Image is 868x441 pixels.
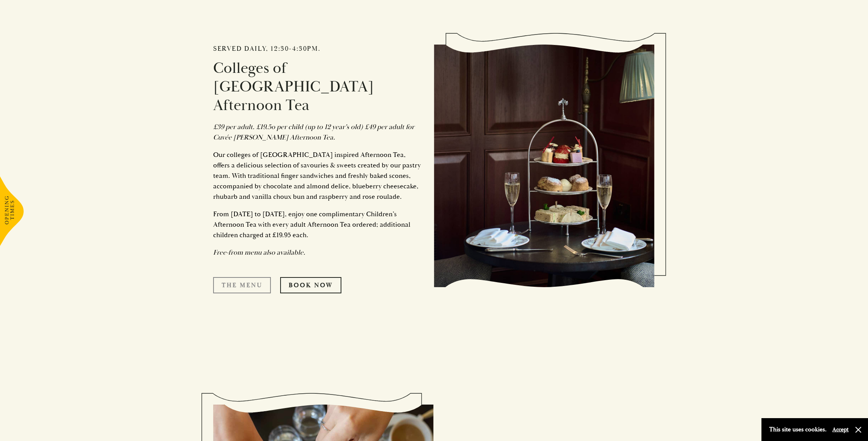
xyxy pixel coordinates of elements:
em: Free-from menu also available. [213,248,305,257]
h2: Served daily, 12:30-4:30pm. [213,45,422,53]
button: Accept [832,426,849,433]
p: This site uses cookies. [769,424,827,435]
button: Close and accept [854,426,862,434]
h3: Colleges of [GEOGRAPHIC_DATA] Afternoon Tea [213,59,422,115]
p: From [DATE] to [DATE], enjoy one complimentary Children’s Afternoon Tea with every adult Afternoo... [213,209,422,240]
em: £39 per adult. £19.5o per child (up to 12 year’s old) £49 per adult for Cuvée [PERSON_NAME] After... [213,122,414,142]
p: Our colleges of [GEOGRAPHIC_DATA] inspired Afternoon Tea, offers a delicious selection of savouri... [213,150,422,202]
a: Book Now [280,277,341,293]
a: The Menu [213,277,271,293]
